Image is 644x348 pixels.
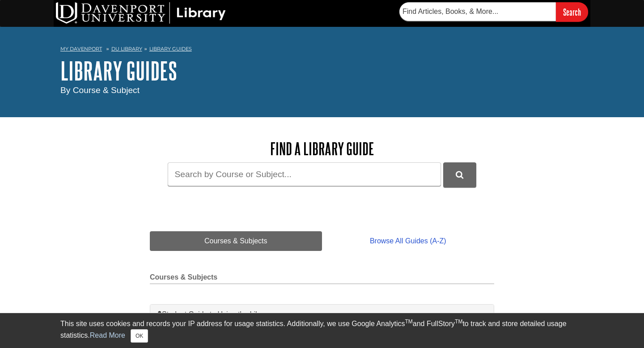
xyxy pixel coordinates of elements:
[399,2,588,21] form: Searches DU Library's articles, books, and more
[150,140,494,158] h2: Find a Library Guide
[131,329,148,343] button: Close
[322,231,494,251] a: Browse All Guides (A-Z)
[149,46,192,52] a: Library Guides
[60,318,584,343] div: This site uses cookies and records your IP address for usage statistics. Additionally, we use Goo...
[399,2,556,21] input: Find Articles, Books, & More...
[56,2,226,24] img: DU Library
[111,46,142,52] a: DU Library
[157,309,487,320] a: Student Guide to Using the Library
[405,318,412,325] sup: TM
[60,84,584,97] div: By Course & Subject
[556,2,588,21] input: Search
[455,318,462,325] sup: TM
[456,171,463,179] i: Search Library Guides
[60,45,102,53] a: My Davenport
[150,273,494,284] h2: Courses & Subjects
[60,57,584,84] h1: Library Guides
[168,162,441,186] input: Search by Course or Subject...
[90,331,125,339] a: Read More
[60,43,584,57] nav: breadcrumb
[150,231,322,251] a: Courses & Subjects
